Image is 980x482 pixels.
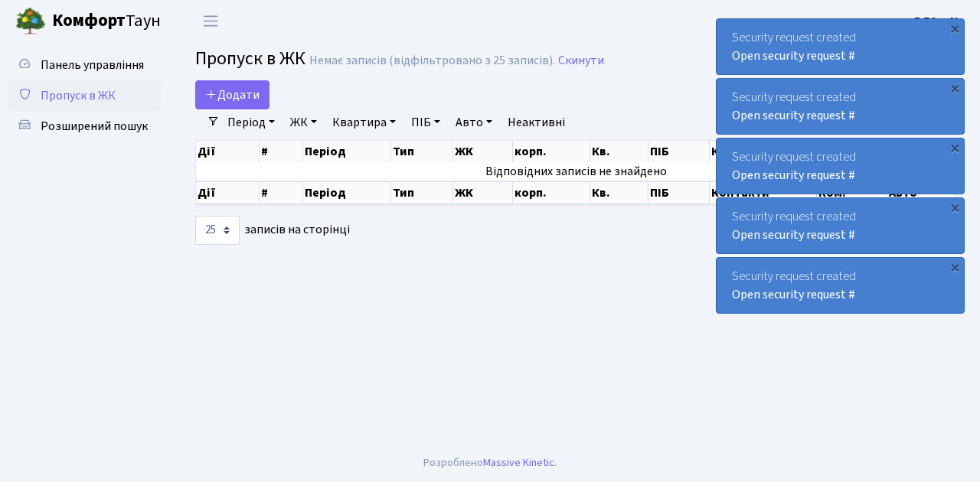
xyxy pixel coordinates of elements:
th: Тип [391,181,454,204]
th: Дії [196,181,260,204]
div: Немає записів (відфільтровано з 25 записів). [309,54,555,68]
th: корп. [513,141,590,162]
a: ЖК [284,109,323,135]
div: Security request created [717,258,964,313]
th: Контакти [710,141,817,162]
a: Квартира [326,109,402,135]
th: Тип [391,141,454,162]
th: Період [303,181,391,204]
a: Додати [195,80,269,109]
a: Авто [449,109,498,135]
button: Переключити навігацію [191,8,230,34]
div: × [947,200,962,215]
td: Відповідних записів не знайдено [196,162,957,181]
div: Розроблено . [423,454,557,471]
a: Період [221,109,281,135]
span: Панель управління [41,57,144,73]
div: Security request created [717,79,964,134]
div: × [947,21,962,36]
a: Неактивні [501,109,571,135]
span: Пропуск в ЖК [195,45,305,72]
div: × [947,140,962,155]
th: Кв. [590,181,649,204]
img: logo.png [15,6,46,37]
a: Open security request # [732,107,855,124]
div: Security request created [717,19,964,74]
th: Дії [196,141,260,162]
div: × [947,259,962,275]
a: Massive Kinetic [483,454,554,471]
div: Security request created [717,198,964,253]
div: Security request created [717,138,964,194]
th: ПІБ [648,141,709,162]
b: Комфорт [52,8,126,33]
a: Open security request # [732,47,855,64]
a: Панель управління [8,50,161,80]
th: Кв. [590,141,649,162]
a: Скинути [558,54,604,68]
th: # [260,181,302,204]
a: ВЛ2 -. К. [914,12,962,31]
a: ПІБ [405,109,446,135]
span: Додати [205,86,260,103]
div: × [947,80,962,96]
b: ВЛ2 -. К. [914,13,962,30]
th: корп. [513,181,590,204]
a: Пропуск в ЖК [8,80,161,111]
label: записів на сторінці [195,216,350,245]
a: Open security request # [732,226,855,243]
th: ЖК [453,181,513,204]
th: Контакти [710,181,817,204]
a: Open security request # [732,286,855,303]
span: Розширений пошук [41,118,148,135]
th: ЖК [453,141,513,162]
th: # [260,141,302,162]
th: ПІБ [648,181,709,204]
th: Період [303,141,391,162]
select: записів на сторінці [195,216,240,245]
a: Розширений пошук [8,111,161,142]
span: Пропуск в ЖК [41,87,116,104]
span: Таун [52,8,161,34]
a: Open security request # [732,167,855,184]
